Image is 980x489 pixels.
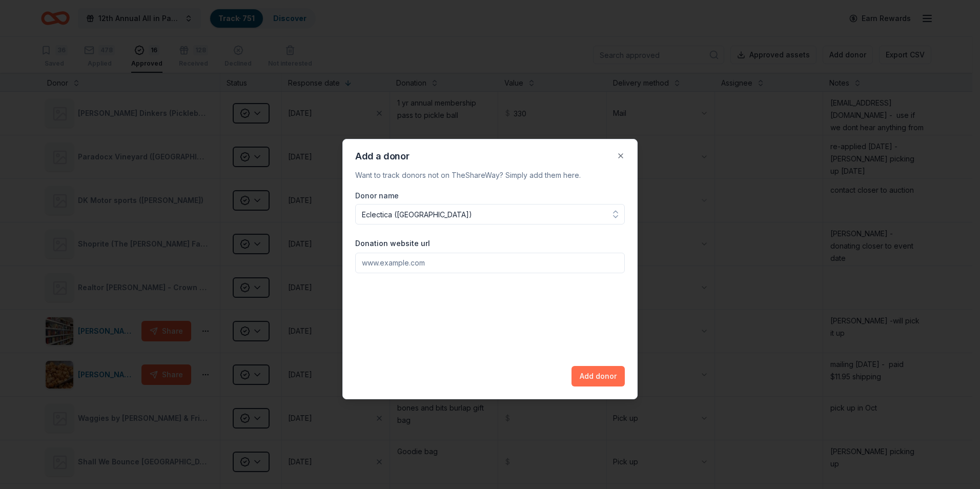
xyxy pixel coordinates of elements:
label: Donor name [355,190,625,202]
h2: Add a donor [355,152,608,161]
button: Add donor [571,366,625,386]
input: www.example.com [355,253,625,273]
input: Joe's Cafe [355,204,625,225]
p: Want to track donors not on TheShareWay? Simply add them here. [355,169,625,181]
label: Donation website url [355,238,430,249]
